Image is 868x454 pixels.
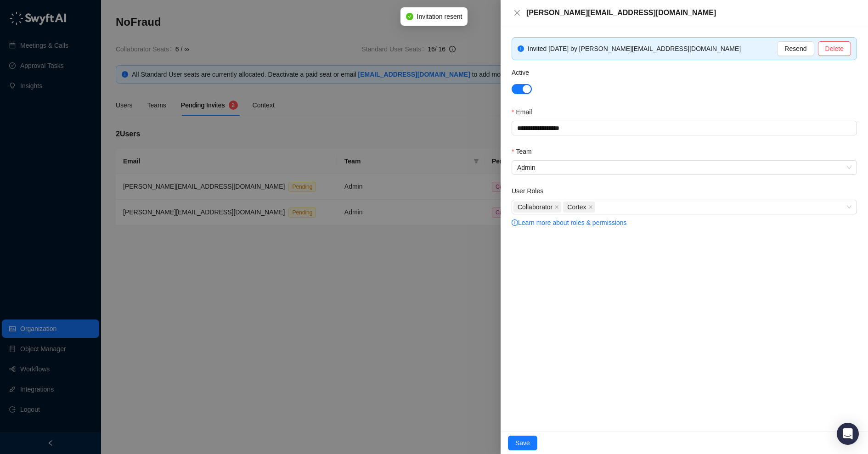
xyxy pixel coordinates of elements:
[508,436,537,450] button: Save
[513,9,521,17] span: close
[777,41,814,56] button: Resend
[512,107,538,117] label: Email
[512,84,532,94] button: Active
[517,161,851,174] span: Admin
[512,186,550,196] label: User Roles
[417,11,462,22] span: Invitation resent
[406,13,413,20] span: check-circle
[518,202,552,212] span: Collaborator
[526,7,857,18] div: [PERSON_NAME][EMAIL_ADDRESS][DOMAIN_NAME]
[512,121,857,135] input: Email
[825,44,844,54] span: Delete
[515,438,530,448] span: Save
[588,205,593,209] span: close
[528,44,777,54] div: Invited [DATE] by [PERSON_NAME][EMAIL_ADDRESS][DOMAIN_NAME]
[563,202,595,213] span: Cortex
[512,219,518,226] span: info-circle
[512,219,627,226] a: info-circleLearn more about roles & permissions
[818,41,851,56] button: Delete
[567,202,586,212] span: Cortex
[512,67,535,78] label: Active
[512,7,523,18] button: Close
[513,202,561,213] span: Collaborator
[512,146,538,157] label: Team
[518,45,524,52] span: info-circle
[837,423,859,445] div: Open Intercom Messenger
[784,44,806,54] span: Resend
[554,205,559,209] span: close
